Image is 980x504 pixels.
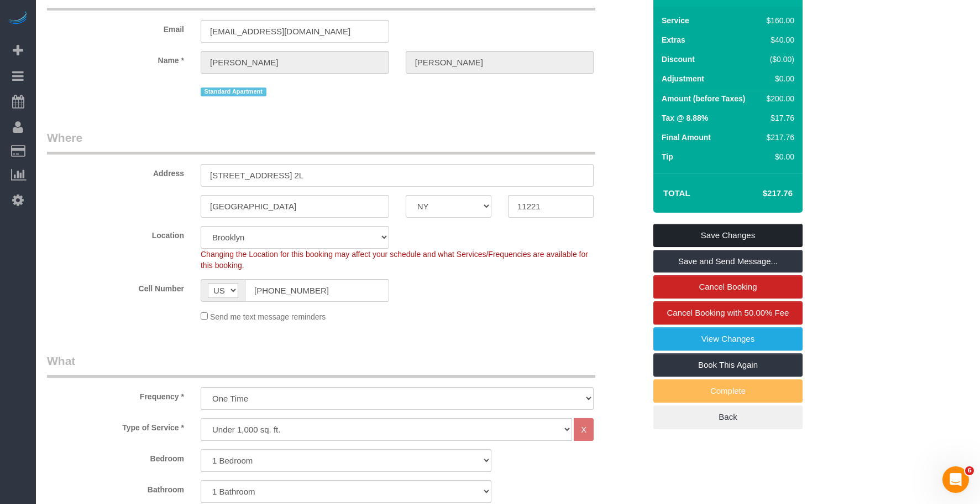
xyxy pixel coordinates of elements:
[508,195,594,218] input: Zip Code
[965,466,974,475] span: 6
[942,466,969,493] iframe: Intercom live chat
[653,275,803,299] a: Cancel Booking
[201,51,389,74] input: First Name
[762,34,794,45] div: $40.00
[662,112,708,124] label: Tax @ 8.88%
[730,189,793,198] h4: $217.76
[653,327,803,351] a: View Changes
[201,195,389,218] input: City
[39,20,192,35] label: Email
[662,34,685,45] label: Extras
[662,93,745,104] label: Amount (before Taxes)
[662,54,695,65] label: Discount
[762,151,794,162] div: $0.00
[210,312,326,321] span: Send me text message reminders
[39,449,192,464] label: Bedroom
[762,54,794,65] div: ($0.00)
[667,308,789,317] span: Cancel Booking with 50.00% Fee
[201,20,389,43] input: Email
[653,224,803,247] a: Save Changes
[406,51,594,74] input: Last Name
[662,132,711,143] label: Final Amount
[762,132,794,143] div: $217.76
[662,73,704,84] label: Adjustment
[7,11,29,27] img: Automaid Logo
[762,93,794,104] div: $200.00
[762,73,794,84] div: $0.00
[39,480,192,495] label: Bathroom
[653,405,803,429] a: Back
[663,188,690,198] strong: Total
[39,226,192,241] label: Location
[47,353,595,378] legend: What
[653,353,803,377] a: Book This Again
[39,164,192,179] label: Address
[39,279,192,294] label: Cell Number
[201,250,588,270] span: Changing the Location for this booking may affect your schedule and what Services/Frequencies are...
[201,88,266,96] span: Standard Apartment
[662,151,673,162] label: Tip
[762,15,794,26] div: $160.00
[39,387,192,402] label: Frequency *
[653,301,803,325] a: Cancel Booking with 50.00% Fee
[762,112,794,124] div: $17.76
[39,51,192,66] label: Name *
[47,130,595,155] legend: Where
[653,250,803,273] a: Save and Send Message...
[662,15,689,26] label: Service
[245,279,389,302] input: Cell Number
[39,418,192,433] label: Type of Service *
